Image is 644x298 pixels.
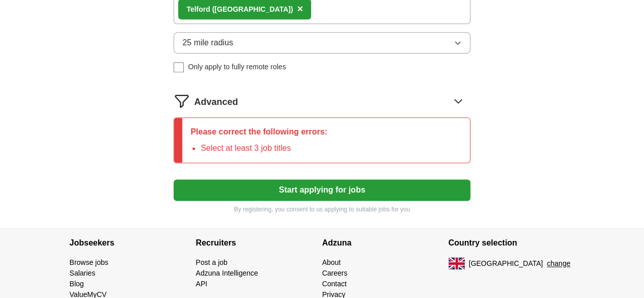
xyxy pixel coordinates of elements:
a: Salaries [70,269,96,277]
span: 25 mile radius [182,37,233,49]
button: change [547,258,570,269]
button: Start applying for jobs [174,179,470,201]
button: 25 mile radius [174,32,470,53]
input: Only apply to fully remote roles [174,62,184,72]
img: filter [174,93,190,109]
a: Careers [322,269,348,277]
p: By registering, you consent to us applying to suitable jobs for you [174,205,470,214]
h4: Country selection [449,229,575,257]
button: × [297,2,303,17]
span: Only apply to fully remote roles [188,62,286,72]
strong: Telford [186,5,210,13]
img: UK flag [449,257,465,269]
a: Post a job [196,258,228,266]
a: About [322,258,341,266]
a: Adzuna Intelligence [196,269,258,277]
a: API [196,280,208,288]
span: ([GEOGRAPHIC_DATA]) [212,5,293,13]
span: × [297,3,303,14]
span: [GEOGRAPHIC_DATA] [469,258,543,269]
a: Contact [322,280,347,288]
a: Blog [70,280,84,288]
li: Select at least 3 job titles [201,142,327,154]
span: Advanced [194,95,238,109]
p: Please correct the following errors: [190,126,327,138]
a: Browse jobs [70,258,108,266]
